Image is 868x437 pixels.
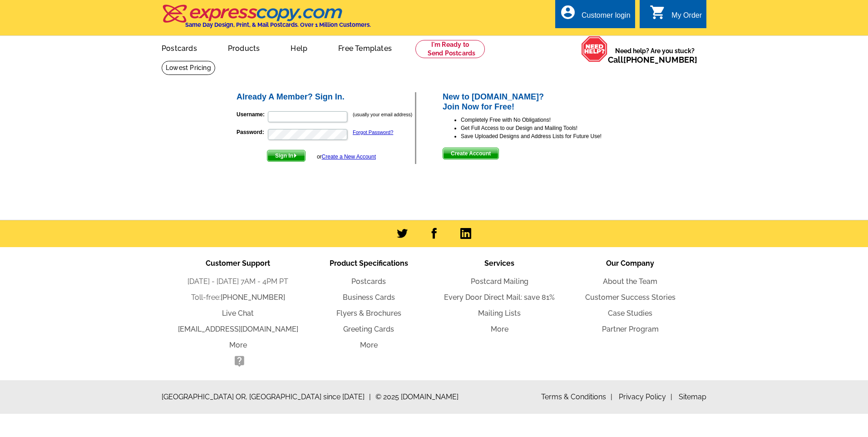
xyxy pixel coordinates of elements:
[353,129,393,135] a: Forgot Password?
[267,150,306,162] button: Sign In
[147,37,212,58] a: Postcards
[541,392,612,401] a: Terms & Conditions
[608,309,652,318] a: Case Studies
[602,325,659,333] a: Partner Program
[671,11,702,24] div: My Order
[293,154,297,158] img: button-next-arrow-white.png
[461,132,633,140] li: Save Uploaded Designs and Address Lists for Future Use!
[581,36,608,62] img: help
[443,148,499,159] button: Create Account
[324,37,406,58] a: Free Templates
[237,128,267,136] label: Password:
[560,4,576,20] i: account_circle
[484,259,514,268] span: Services
[206,259,270,268] span: Customer Support
[237,110,267,119] label: Username:
[162,392,371,402] span: [GEOGRAPHIC_DATA] OR, [GEOGRAPHIC_DATA] since [DATE]
[608,46,702,65] span: Need help? Are you stuck?
[330,259,408,268] span: Product Specifications
[623,55,697,65] a: [PHONE_NUMBER]
[560,10,631,21] a: account_circle Customer login
[353,112,412,117] small: (usually your email address)
[619,392,672,401] a: Privacy Policy
[267,150,305,161] span: Sign In
[461,116,633,124] li: Completely Free with No Obligations!
[478,309,521,318] a: Mailing Lists
[679,392,706,401] a: Sitemap
[178,325,298,333] a: [EMAIL_ADDRESS][DOMAIN_NAME]
[162,11,371,28] a: Same Day Design, Print, & Mail Postcards. Over 1 Million Customers.
[343,293,395,302] a: Business Cards
[585,293,676,302] a: Customer Success Stories
[375,392,459,402] span: © 2025 [DOMAIN_NAME]
[213,37,275,58] a: Products
[360,341,378,349] a: More
[606,259,654,268] span: Our Company
[608,55,697,65] span: Call
[650,10,702,21] a: shopping_cart My Order
[582,11,631,24] div: Customer login
[650,4,666,20] i: shopping_cart
[471,277,528,286] a: Postcard Mailing
[185,21,371,28] h4: Same Day Design, Print, & Mail Postcards. Over 1 Million Customers.
[603,277,657,286] a: About the Team
[276,37,322,58] a: Help
[221,293,285,302] a: [PHONE_NUMBER]
[317,153,376,161] div: or
[173,292,303,303] li: Toll-free:
[491,325,508,333] a: More
[351,277,386,286] a: Postcards
[173,276,303,287] li: [DATE] - [DATE] 7AM - 4PM PT
[461,124,633,132] li: Get Full Access to our Design and Mailing Tools!
[237,92,415,102] h2: Already A Member? Sign In.
[443,92,633,112] h2: New to [DOMAIN_NAME]? Join Now for Free!
[322,154,376,160] a: Create a New Account
[343,325,394,333] a: Greeting Cards
[336,309,401,318] a: Flyers & Brochures
[222,309,254,318] a: Live Chat
[444,293,555,302] a: Every Door Direct Mail: save 81%
[443,148,498,159] span: Create Account
[229,341,247,349] a: More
